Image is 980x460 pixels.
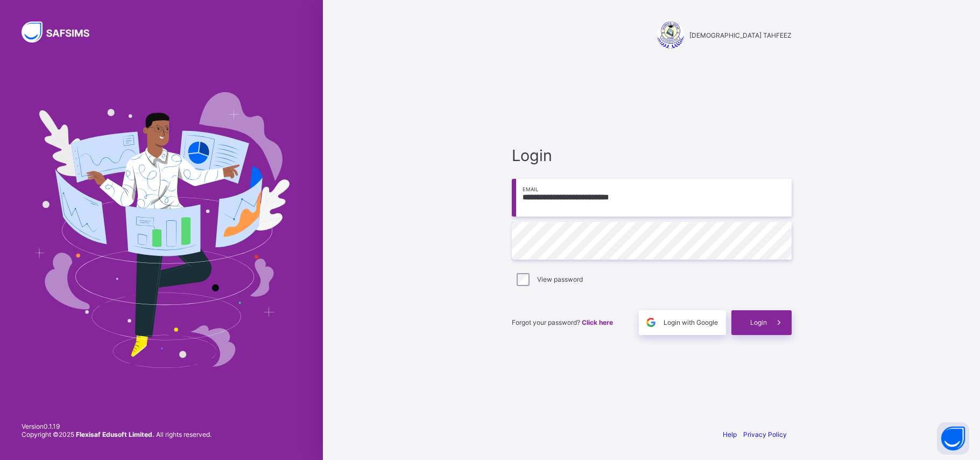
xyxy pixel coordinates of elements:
[723,430,737,438] a: Help
[664,318,718,326] span: Login with Google
[22,422,211,430] span: Version 0.1.19
[512,146,792,165] span: Login
[750,318,767,326] span: Login
[937,422,969,455] button: Open asap
[743,430,787,438] a: Privacy Policy
[512,318,613,326] span: Forgot your password?
[645,316,657,329] img: google.396cfc9801f0270233282035f929180a.svg
[22,430,211,438] span: Copyright © 2025 All rights reserved.
[76,430,154,438] strong: Flexisaf Edusoft Limited.
[689,31,792,39] span: [DEMOGRAPHIC_DATA] TAHFEEZ
[33,92,290,368] img: Hero Image
[22,22,102,43] img: SAFSIMS Logo
[537,275,583,283] label: View password
[582,318,613,326] a: Click here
